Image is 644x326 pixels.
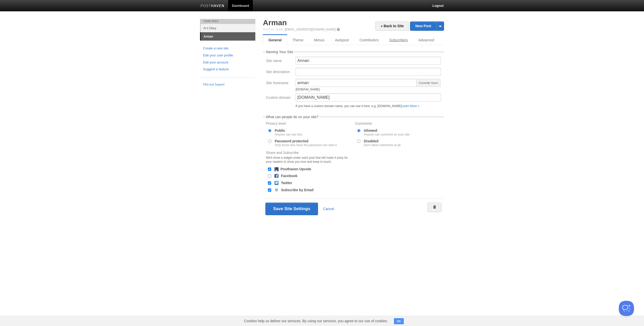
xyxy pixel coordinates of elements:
[323,207,334,211] a: Cancel
[281,188,313,192] label: Subscribe by Email
[203,60,252,65] a: Edit your account
[330,35,354,45] a: Autopost
[266,151,352,165] label: Share and Subscribe
[281,174,297,178] label: Facebook
[275,139,337,147] label: Password protected
[274,181,278,185] img: twitter.png
[281,181,292,185] label: Twitter
[275,133,303,136] div: Anyone can see this.
[265,203,318,215] button: Save Site Settings
[375,21,409,31] a: « Back to Site
[296,105,441,108] div: If you have a custom domain name, you can use it here, e.g. [DOMAIN_NAME]
[203,82,252,87] a: FAQ and Support
[200,4,224,8] img: Posthaven-bar
[364,144,401,147] div: Don't allow comments at all.
[354,35,384,45] a: Contributors
[355,122,441,126] label: Comments
[364,139,401,147] label: Disabled
[275,129,303,136] label: Public
[265,115,319,119] legend: What can people do on your site?
[394,318,404,324] button: OK
[401,104,419,108] a: Learn More »
[416,79,440,87] span: Currently Yours
[364,129,410,136] label: Allowed
[309,35,330,45] a: Menus
[266,59,293,64] label: Site name
[263,28,284,31] span: Post by Email
[413,35,439,45] a: Advanced
[203,46,252,51] a: Create a new site
[619,301,634,316] iframe: Help Scout Beacon - Open
[201,32,255,41] a: Arman
[239,316,393,326] span: Cookies help us deliver our services. By using our services, you agree to our use of cookies.
[266,96,293,101] label: Custom domain
[410,22,444,30] a: New Post
[265,50,294,54] legend: Naming Your Site
[364,133,410,136] div: Anyone can comment on your site.
[266,81,293,86] label: Site hostname
[285,28,336,31] a: [EMAIL_ADDRESS][DOMAIN_NAME]
[201,24,255,32] a: Ar's Diary
[263,18,287,27] a: Arman
[384,35,413,45] a: Subscribers
[296,88,417,91] div: [DOMAIN_NAME]
[287,35,309,45] a: Theme
[266,70,293,75] label: Site description
[280,167,311,171] label: Posthaven Upvote
[275,144,337,147] div: Only those who have the password can view it.
[266,122,352,126] label: Privacy level
[200,19,255,24] li: Your Sites
[266,156,352,164] div: We'll show a widget under each post that will make it easy for your readers to show you love and ...
[274,174,278,178] img: facebook.png
[263,35,287,45] a: General
[203,53,252,58] a: Edit your user profile
[203,67,252,72] a: Suggest a feature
